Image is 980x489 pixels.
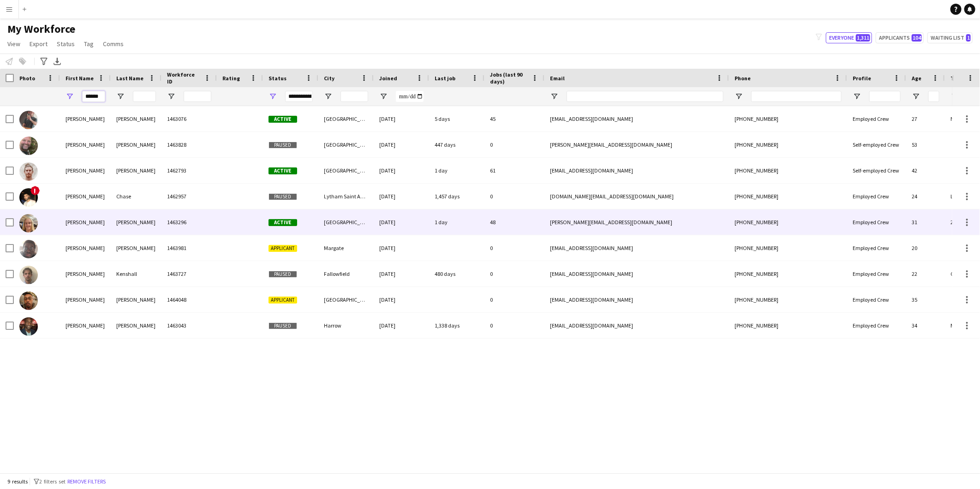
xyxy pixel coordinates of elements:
input: Last Name Filter Input [133,91,156,102]
div: [EMAIL_ADDRESS][DOMAIN_NAME] [544,287,729,312]
span: Export [30,40,48,48]
span: Applicant [269,245,297,252]
div: 1463727 [161,261,217,286]
span: Active [269,116,297,123]
span: Active [269,167,297,174]
div: 20 [906,235,945,261]
div: [PERSON_NAME] [60,235,111,261]
div: [PERSON_NAME] [111,106,161,131]
span: First Name [66,75,94,82]
span: Profile [853,75,871,82]
div: Employed Crew [847,209,906,235]
div: Employed Crew [847,235,906,261]
div: 1463981 [161,235,217,261]
div: 34 [906,313,945,338]
span: Joined [379,75,397,82]
span: Photo [19,75,35,82]
div: [PHONE_NUMBER] [729,235,847,261]
div: 0 [484,132,544,157]
button: Open Filter Menu [950,92,959,101]
button: Open Filter Menu [735,92,743,101]
a: Tag [80,38,97,50]
div: [EMAIL_ADDRESS][DOMAIN_NAME] [544,235,729,261]
div: Kenshall [111,261,161,286]
div: [DATE] [374,287,429,312]
div: [PERSON_NAME] [60,313,111,338]
span: 1 [966,34,971,42]
input: City Filter Input [341,91,368,102]
div: 35 [906,287,945,312]
a: View [4,38,24,50]
div: Fallowfield [318,261,374,286]
div: [GEOGRAPHIC_DATA] [318,209,374,235]
div: 0 [484,287,544,312]
input: Phone Filter Input [751,91,842,102]
div: [PERSON_NAME] [60,184,111,209]
div: [DATE] [374,106,429,131]
img: Nathan Chase [19,188,38,207]
input: Joined Filter Input [396,91,424,102]
input: Email Filter Input [567,91,723,102]
div: [DATE] [374,184,429,209]
div: 5 days [429,106,484,131]
span: My Workforce [7,22,75,36]
div: [PERSON_NAME] [111,235,161,261]
button: Open Filter Menu [379,92,388,101]
div: [PHONE_NUMBER] [729,313,847,338]
div: [PHONE_NUMBER] [729,158,847,183]
div: Harrow [318,313,374,338]
span: Paused [269,142,297,149]
div: Lytham Saint Annes [318,184,374,209]
div: 53 [906,132,945,157]
div: 1462793 [161,158,217,183]
div: 0 [484,235,544,261]
button: Everyone1,311 [826,32,872,43]
span: Applicant [269,297,297,304]
button: Open Filter Menu [853,92,861,101]
div: [DATE] [374,261,429,286]
div: [EMAIL_ADDRESS][DOMAIN_NAME] [544,261,729,286]
div: 480 days [429,261,484,286]
div: Self-employed Crew [847,158,906,183]
button: Open Filter Menu [269,92,277,101]
span: Phone [735,75,751,82]
div: [PERSON_NAME] [111,158,161,183]
div: 1,338 days [429,313,484,338]
div: Self-employed Crew [847,132,906,157]
span: Tag [84,40,94,48]
div: 1463296 [161,209,217,235]
div: 0 [484,313,544,338]
div: 31 [906,209,945,235]
span: Workforce ID [167,71,200,85]
div: 1 day [429,209,484,235]
span: 104 [912,34,922,42]
div: [EMAIL_ADDRESS][DOMAIN_NAME] [544,158,729,183]
div: [PHONE_NUMBER] [729,209,847,235]
button: Open Filter Menu [324,92,332,101]
div: [GEOGRAPHIC_DATA] [318,132,374,157]
span: Status [57,40,75,48]
button: Open Filter Menu [167,92,175,101]
button: Open Filter Menu [116,92,125,101]
a: Status [53,38,78,50]
span: Email [550,75,565,82]
div: 1463076 [161,106,217,131]
span: Last job [435,75,455,82]
span: Jobs (last 90 days) [490,71,528,85]
div: [PERSON_NAME] [111,132,161,157]
button: Open Filter Menu [550,92,558,101]
img: Jonathan Davies [19,111,38,129]
button: Open Filter Menu [66,92,74,101]
div: [PERSON_NAME] [60,158,111,183]
div: 1462957 [161,184,217,209]
div: [PHONE_NUMBER] [729,132,847,157]
div: 1464048 [161,287,217,312]
img: Jonathan Lewis [19,137,38,155]
div: Margate [318,235,374,261]
div: 61 [484,158,544,183]
div: [PERSON_NAME] [60,209,111,235]
img: Nathanael Thomas [19,317,38,336]
span: Paused [269,193,297,200]
div: [DOMAIN_NAME][EMAIL_ADDRESS][DOMAIN_NAME] [544,184,729,209]
span: Active [269,219,297,226]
